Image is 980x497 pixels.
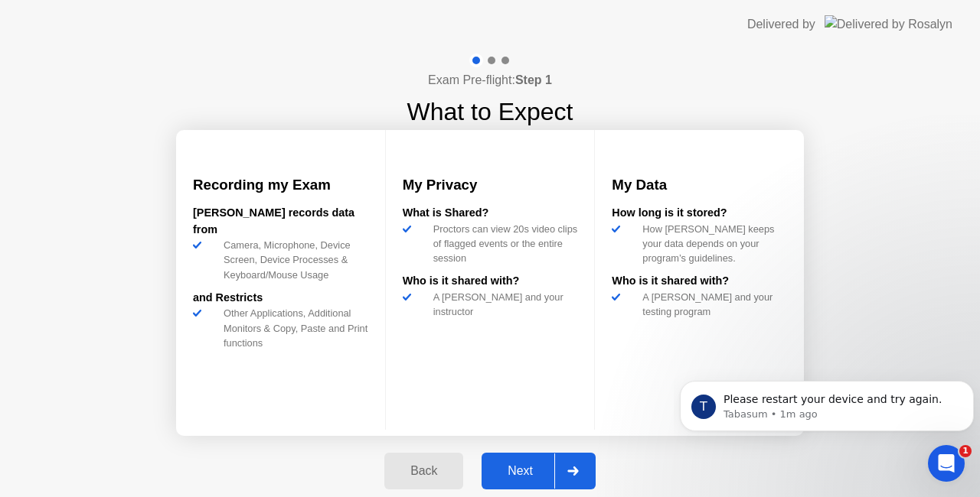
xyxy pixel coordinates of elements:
[427,222,578,266] div: Proctors can view 20s video clips of flagged events or the entire session
[612,273,787,290] div: Who is it shared with?
[428,71,552,89] h4: Exam Pre-flight:
[427,290,578,319] div: A [PERSON_NAME] and your instructor
[959,445,972,457] span: 1
[928,445,965,482] iframe: Intercom live chat
[384,453,463,489] button: Back
[217,306,368,350] div: Other Applications, Additional Monitors & Copy, Paste and Print functions
[636,222,787,266] div: How [PERSON_NAME] keeps your data depends on your program’s guidelines.
[193,205,368,238] div: [PERSON_NAME] records data from
[486,464,554,478] div: Next
[403,205,578,222] div: What is Shared?
[482,453,596,489] button: Next
[612,174,787,196] h3: My Data
[636,290,787,319] div: A [PERSON_NAME] and your testing program
[825,15,952,33] img: Delivered by Rosalyn
[674,349,980,456] iframe: Intercom notifications message
[217,238,368,282] div: Camera, Microphone, Device Screen, Device Processes & Keyboard/Mouse Usage
[612,205,787,222] div: How long is it stored?
[403,273,578,290] div: Who is it shared with?
[515,73,552,86] b: Step 1
[403,174,578,196] h3: My Privacy
[407,93,573,130] h1: What to Expect
[193,290,368,307] div: and Restricts
[747,15,815,34] div: Delivered by
[193,174,368,196] h3: Recording my Exam
[389,464,459,478] div: Back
